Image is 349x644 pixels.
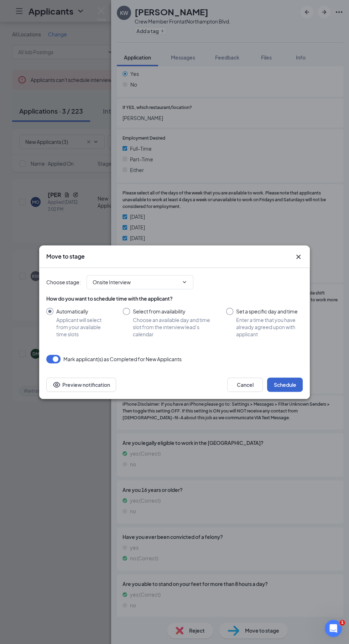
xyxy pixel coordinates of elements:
button: Schedule [267,378,303,392]
span: Mark applicant(s) as Completed for New Applicants [63,355,182,363]
svg: Cross [294,253,303,261]
button: Close [294,253,303,261]
span: 1 [339,620,345,625]
svg: Eye [52,380,61,389]
div: How do you want to schedule time with the applicant? [46,295,303,302]
iframe: Intercom live chat [325,620,342,637]
button: Cancel [227,378,263,392]
svg: ChevronDown [182,279,187,285]
button: Preview notificationEye [46,378,116,392]
span: Choose stage : [46,278,81,286]
h3: Move to stage [46,253,85,260]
